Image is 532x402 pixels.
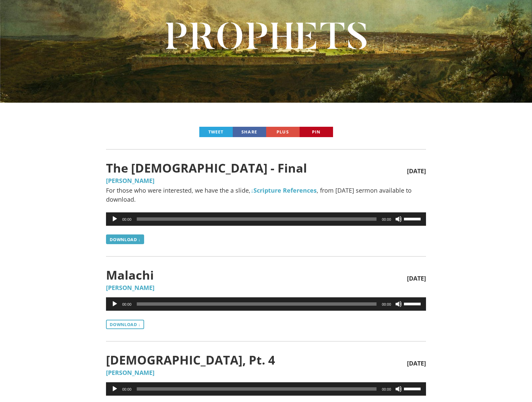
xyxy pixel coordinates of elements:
span: [DEMOGRAPHIC_DATA], Pt. 4 [106,354,407,367]
h5: [PERSON_NAME] [106,178,426,184]
span: 00:00 [122,302,131,306]
span: 00:00 [122,387,131,391]
button: Play [111,301,118,307]
a: Share [233,127,266,137]
div: Audio Player [106,382,426,396]
span: [DATE] [407,360,426,367]
div: Audio Player [106,297,426,311]
a: Volume Slider [404,212,423,224]
a: Download ↓ [106,234,144,244]
button: Mute [395,216,402,222]
span: 00:00 [382,387,391,391]
span: Time Slider [137,302,377,306]
a: Plus [266,127,300,137]
button: Mute [395,301,402,307]
h5: [PERSON_NAME] [106,370,426,376]
a: Tweet [199,127,233,137]
a: Pin [300,127,333,137]
span: Time Slider [137,387,377,391]
span: Time Slider [137,217,377,221]
a: Download ↓ [106,320,144,329]
span: 00:00 [382,217,391,221]
p: For those who were interested, we have the a slide, , from [DATE] sermon available to download. [106,186,426,204]
span: [DATE] [407,168,426,175]
span: 00:00 [122,217,131,221]
button: Play [111,216,118,222]
h5: [PERSON_NAME] [106,285,426,291]
button: Mute [395,386,402,392]
button: Play [111,386,118,392]
span: Malachi [106,269,407,282]
span: [DATE] [407,275,426,282]
div: Audio Player [106,212,426,226]
a: Volume Slider [404,297,423,309]
a: Volume Slider [404,382,423,394]
img: The Prophets [166,22,366,49]
a: ↓Scripture References [250,186,317,194]
span: 00:00 [382,302,391,306]
span: The [DEMOGRAPHIC_DATA] - Final [106,162,407,175]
